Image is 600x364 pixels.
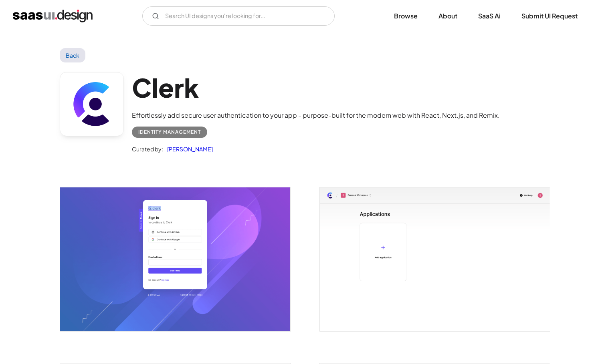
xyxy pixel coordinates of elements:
a: open lightbox [320,187,550,331]
a: Submit UI Request [512,7,587,25]
a: Browse [384,7,427,25]
a: Back [60,48,86,62]
form: Email Form [142,6,335,26]
h1: Clerk [132,72,500,103]
a: home [13,10,93,22]
img: 643a34d47415da8e3b60f655_Clerk%20Applications%20Screen.png [320,187,550,331]
img: 643a34d7b8fcd6d027f1f75a_Clerk%20Signup%20Screen.png [60,187,290,331]
input: Search UI designs you're looking for... [142,6,335,26]
a: About [429,7,467,25]
a: open lightbox [60,187,290,331]
div: Effortlessly add secure user authentication to your app - purpose-built for the modern web with R... [132,111,500,120]
div: Curated by: [132,144,163,154]
a: [PERSON_NAME] [163,144,213,154]
div: Identity Management [138,127,201,137]
a: SaaS Ai [469,7,510,25]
